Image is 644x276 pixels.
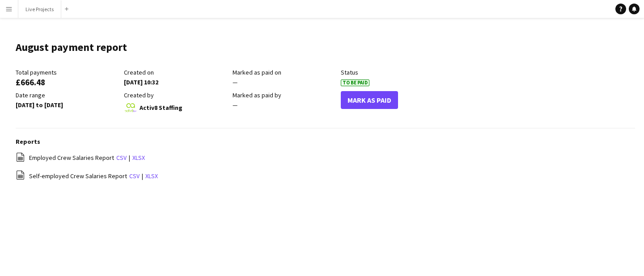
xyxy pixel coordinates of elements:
span: Employed Crew Salaries Report [29,154,114,162]
a: xlsx [145,172,158,180]
div: | [16,170,635,181]
button: Mark As Paid [341,91,398,109]
div: Marked as paid on [233,68,336,76]
div: Date range [16,91,119,99]
div: | [16,152,635,163]
a: xlsx [132,154,145,162]
div: Activ8 Staffing [124,101,228,114]
span: Self-employed Crew Salaries Report [29,172,127,180]
div: Created on [124,68,228,76]
div: £666.48 [16,78,119,86]
a: csv [129,172,140,180]
div: [DATE] 10:32 [124,78,228,86]
div: Status [341,68,445,76]
h3: Reports [16,138,635,146]
span: — [233,78,237,86]
div: [DATE] to [DATE] [16,101,119,109]
a: csv [116,154,127,162]
div: Created by [124,91,228,99]
div: Total payments [16,68,119,76]
h1: August payment report [16,41,127,54]
button: Live Projects [18,0,61,18]
span: To Be Paid [341,79,369,86]
span: — [233,101,237,109]
div: Marked as paid by [233,91,336,99]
